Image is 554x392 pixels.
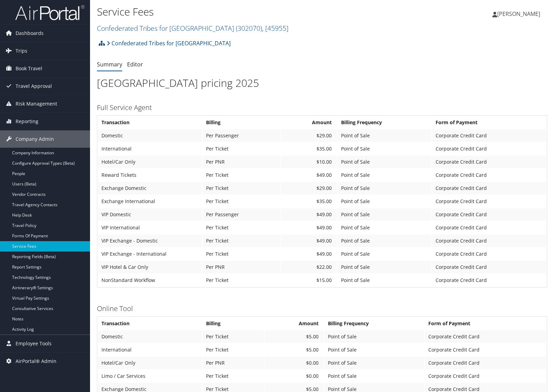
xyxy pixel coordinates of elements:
[16,60,42,77] span: Book Travel
[338,182,431,194] td: Point of Sale
[432,261,546,273] td: Corporate Credit Card
[203,169,280,181] td: Per Ticket
[203,221,280,234] td: Per Ticket
[203,116,280,129] th: Billing
[432,274,546,286] td: Corporate Credit Card
[281,169,337,181] td: $49.00
[97,103,547,112] h3: Full Service Agent
[432,143,546,155] td: Corporate Credit Card
[281,208,337,221] td: $49.00
[432,235,546,247] td: Corporate Credit Card
[16,335,52,352] span: Employee Tools
[97,304,547,313] h3: Online Tool
[432,208,546,221] td: Corporate Credit Card
[203,129,280,142] td: Per Passenger
[97,76,547,90] h1: [GEOGRAPHIC_DATA] pricing 2025
[281,182,337,194] td: $29.00
[98,261,202,273] td: VIP Hotel & Car Only
[98,129,202,142] td: Domestic
[425,344,546,356] td: Corporate Credit Card
[98,169,202,181] td: Reward Tickets
[281,143,337,155] td: $35.00
[281,129,337,142] td: $29.00
[97,4,397,19] h1: Service Fees
[324,330,424,343] td: Point of Sale
[281,248,337,260] td: $49.00
[324,357,424,369] td: Point of Sale
[16,78,52,95] span: Travel Approval
[425,330,546,343] td: Corporate Credit Card
[203,156,280,168] td: Per PNR
[236,24,262,33] span: ( 302070 )
[98,208,202,221] td: VIP Domestic
[203,143,280,155] td: Per Ticket
[203,274,280,286] td: Per Ticket
[338,261,431,273] td: Point of Sale
[203,195,280,208] td: Per Ticket
[432,169,546,181] td: Corporate Credit Card
[281,235,337,247] td: $49.00
[16,95,57,112] span: Risk Management
[97,61,122,68] a: Summary
[98,182,202,194] td: Exchange Domestic
[281,274,337,286] td: $15.00
[338,129,431,142] td: Point of Sale
[338,208,431,221] td: Point of Sale
[432,195,546,208] td: Corporate Credit Card
[203,330,264,343] td: Per Ticket
[203,182,280,194] td: Per Ticket
[16,25,44,42] span: Dashboards
[127,61,143,68] a: Editor
[265,330,324,343] td: $5.00
[203,344,264,356] td: Per Ticket
[203,235,280,247] td: Per Ticket
[265,370,324,382] td: $0.00
[98,274,202,286] td: NonStandard Workflow
[16,353,56,370] span: AirPortal® Admin
[98,317,202,330] th: Transaction
[338,274,431,286] td: Point of Sale
[432,221,546,234] td: Corporate Credit Card
[338,195,431,208] td: Point of Sale
[338,169,431,181] td: Point of Sale
[338,248,431,260] td: Point of Sale
[98,195,202,208] td: Exchange International
[492,3,547,24] a: [PERSON_NAME]
[98,248,202,260] td: VIP Exchange - International
[265,344,324,356] td: $5.00
[262,24,288,33] span: , [ 45955 ]
[281,221,337,234] td: $49.00
[265,357,324,369] td: $0.00
[98,116,202,129] th: Transaction
[98,143,202,155] td: International
[203,317,264,330] th: Billing
[107,36,231,50] a: Confederated Tribes for [GEOGRAPHIC_DATA]
[98,370,202,382] td: Limo / Car Services
[16,113,38,130] span: Reporting
[203,261,280,273] td: Per PNR
[425,370,546,382] td: Corporate Credit Card
[98,156,202,168] td: Hotel/Car Only
[338,156,431,168] td: Point of Sale
[432,248,546,260] td: Corporate Credit Card
[432,156,546,168] td: Corporate Credit Card
[98,344,202,356] td: International
[98,357,202,369] td: Hotel/Car Only
[324,317,424,330] th: Billing Frequency
[338,221,431,234] td: Point of Sale
[324,344,424,356] td: Point of Sale
[98,235,202,247] td: VIP Exchange - Domestic
[338,143,431,155] td: Point of Sale
[203,357,264,369] td: Per PNR
[281,261,337,273] td: $22.00
[425,317,546,330] th: Form of Payment
[324,370,424,382] td: Point of Sale
[432,129,546,142] td: Corporate Credit Card
[16,42,27,60] span: Trips
[97,24,288,33] a: Confederated Tribes for [GEOGRAPHIC_DATA]
[497,10,540,18] span: [PERSON_NAME]
[338,235,431,247] td: Point of Sale
[281,195,337,208] td: $35.00
[425,357,546,369] td: Corporate Credit Card
[203,208,280,221] td: Per Passenger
